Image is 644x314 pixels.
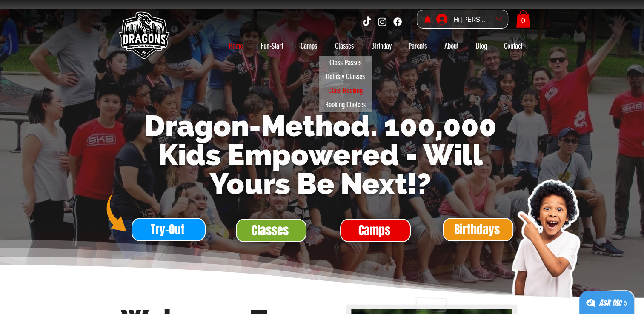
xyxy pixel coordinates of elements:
a: Birthdays [443,218,513,241]
p: Home [225,39,247,53]
span: Dragon-Method. 100,000 Kids Empowered - Will Yours Be Next!? [144,109,497,201]
a: Cart with 0 items [516,10,530,28]
span: Camps [358,222,390,239]
a: Notifications [423,15,432,24]
p: About [440,39,463,53]
a: Class Booking [319,84,372,98]
a: Classes [236,219,306,242]
a: Blog [467,39,495,53]
a: Contact [495,39,531,53]
p: Fun-Start [257,39,287,53]
a: Holiday Classes [319,70,372,84]
a: Fun-Start [252,39,292,53]
a: Camps [292,39,326,53]
a: Birthday [363,39,400,53]
p: Camps [296,39,321,53]
a: Home [220,39,252,53]
span: Try-Out [151,221,185,238]
p: Birthday [367,39,396,53]
a: Camps [340,219,411,242]
p: Class Booking [324,84,366,98]
a: Try-Out [132,218,206,241]
text: 0 [521,17,525,24]
span: Classes [252,222,289,239]
a: Booking Choices [319,98,372,112]
div: Yulong Liu account [433,10,508,29]
p: Holiday Classes [322,70,369,84]
a: Parents [400,39,436,53]
div: [PERSON_NAME] [450,13,493,26]
p: Class-Passes [326,56,365,70]
p: Blog [472,39,491,53]
span: Birthdays [454,221,500,238]
ul: Social Bar [361,16,403,27]
p: Parents [404,39,431,53]
p: Contact [500,39,527,53]
a: Class-Passes [319,56,372,70]
nav: Site [220,39,531,53]
img: Skate Dragons logo with the slogan 'Empowering Youth, Enriching Families' in Singapore. [114,6,173,66]
p: Booking Choices [321,98,369,112]
a: Classes [326,39,363,53]
div: Ask Me ;) [599,297,627,309]
p: Classes [331,39,358,53]
a: About [436,39,467,53]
